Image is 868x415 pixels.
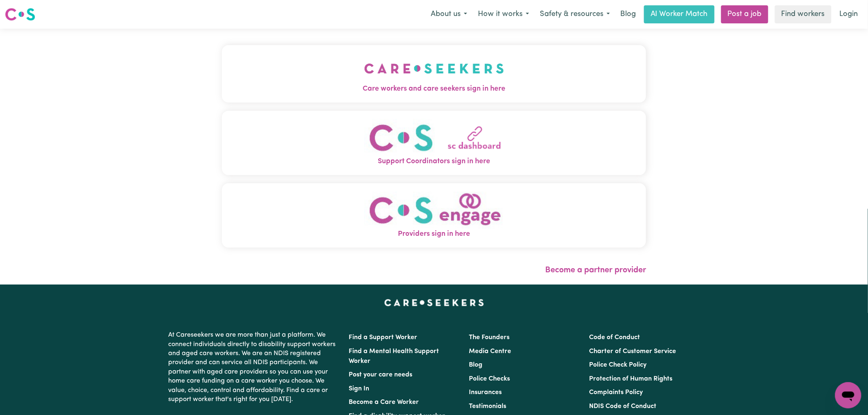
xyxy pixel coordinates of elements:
[589,376,673,382] a: Protection of Human Rights
[589,334,640,341] a: Code of Conduct
[425,6,473,23] button: About us
[349,334,417,341] a: Find a Support Worker
[589,389,643,396] a: Complaints Policy
[644,5,715,23] a: AI Worker Match
[589,348,676,355] a: Charter of Customer Service
[349,348,439,365] a: Find a Mental Health Support Worker
[222,183,646,248] button: Providers sign in here
[222,156,646,167] span: Support Coordinators sign in here
[775,5,831,23] a: Find workers
[349,372,412,378] a: Post your care needs
[589,403,657,410] a: NDIS Code of Conduct
[222,111,646,175] button: Support Coordinators sign in here
[469,389,502,396] a: Insurances
[222,45,646,103] button: Care workers and care seekers sign in here
[168,327,339,407] p: At Careseekers we are more than just a platform. We connect individuals directly to disability su...
[469,362,482,368] a: Blog
[469,348,511,355] a: Media Centre
[349,399,419,406] a: Become a Care Worker
[535,6,615,23] button: Safety & resources
[469,334,509,341] a: The Founders
[222,84,646,94] span: Care workers and care seekers sign in here
[469,376,510,382] a: Police Checks
[835,382,861,408] iframe: Button to launch messaging window
[589,362,647,368] a: Police Check Policy
[5,7,35,22] img: Careseekers logo
[5,5,35,24] a: Careseekers logo
[615,5,641,23] a: Blog
[545,266,646,274] a: Become a partner provider
[349,385,369,392] a: Sign In
[721,5,768,23] a: Post a job
[384,299,484,306] a: Careseekers home page
[473,6,535,23] button: How it works
[222,229,646,239] span: Providers sign in here
[835,5,863,23] a: Login
[469,403,506,410] a: Testimonials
